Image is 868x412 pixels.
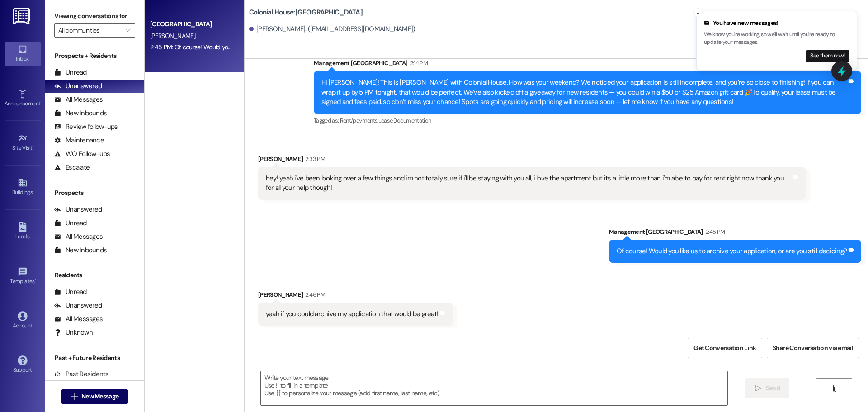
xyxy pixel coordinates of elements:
div: Escalate [54,163,90,172]
div: Unanswered [54,301,102,310]
span: Get Conversation Link [693,343,756,353]
a: Support [5,353,41,377]
div: All Messages [54,314,103,324]
div: Residents [45,270,144,280]
button: Send [745,378,789,398]
div: 2:45 PM: Of course! Would you like us to archive your application, or are you still deciding? [150,43,384,51]
i:  [831,385,838,392]
div: [GEOGRAPHIC_DATA] [150,19,234,29]
a: Leads [5,219,41,244]
button: Close toast [693,8,703,17]
div: New Inbounds [54,109,107,118]
div: Unread [54,287,87,297]
span: Documentation [393,117,431,124]
a: Templates • [5,264,41,289]
i:  [71,393,78,400]
span: Rent/payments , [340,117,378,124]
span: Share Conversation via email [773,343,853,353]
span: • [40,99,42,105]
span: • [35,277,36,283]
p: We know you're working, so we'll wait until you're ready to update your messages. [704,31,849,47]
i:  [125,27,130,34]
label: Viewing conversations for [54,9,135,23]
div: All Messages [54,232,103,242]
span: New Message [81,392,118,401]
input: All communities [58,23,121,38]
div: Maintenance [54,136,104,145]
div: yeah if you could archive my application that would be great! [266,309,438,319]
span: [PERSON_NAME] [150,32,195,40]
span: Lease , [378,117,393,124]
button: New Message [61,389,128,404]
button: See them now! [806,50,849,62]
div: Unread [54,68,87,77]
div: 2:33 PM [303,154,325,164]
div: Of course! Would you like us to archive your application, or are you still deciding? [617,246,847,256]
span: • [33,143,34,150]
div: Management [GEOGRAPHIC_DATA] [609,227,861,240]
div: 2:45 PM [703,227,725,237]
button: Share Conversation via email [767,338,859,358]
span: Send [766,384,780,393]
div: New Inbounds [54,246,107,255]
div: WO Follow-ups [54,149,110,159]
div: Tagged as: [314,114,861,127]
div: hey! yeah i've been looking over a few things and im not totally sure if i'll be staying with you... [266,174,791,193]
div: Prospects + Residents [45,51,144,61]
div: Unanswered [54,205,102,214]
div: 2:14 PM [408,58,428,68]
div: 2:46 PM [303,290,325,299]
a: Inbox [5,42,41,66]
div: Prospects [45,188,144,198]
div: Unanswered [54,81,102,91]
a: Site Visit • [5,131,41,155]
div: You have new messages! [704,19,849,28]
div: [PERSON_NAME] [258,154,806,167]
div: Hi [PERSON_NAME]! This is [PERSON_NAME] with Colonial House. How was your weekend? We noticed you... [321,78,847,107]
div: [PERSON_NAME] [258,290,453,303]
div: Past + Future Residents [45,353,144,363]
i:  [755,385,762,392]
div: Unknown [54,328,93,337]
div: [PERSON_NAME]. ([EMAIL_ADDRESS][DOMAIN_NAME]) [249,24,415,34]
button: Get Conversation Link [688,338,762,358]
div: All Messages [54,95,103,104]
b: Colonial House: [GEOGRAPHIC_DATA] [249,8,363,17]
a: Buildings [5,175,41,199]
div: Review follow-ups [54,122,118,132]
a: Account [5,308,41,333]
img: ResiDesk Logo [13,8,32,24]
div: Unread [54,218,87,228]
div: Past Residents [54,369,109,379]
div: Management [GEOGRAPHIC_DATA] [314,58,861,71]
